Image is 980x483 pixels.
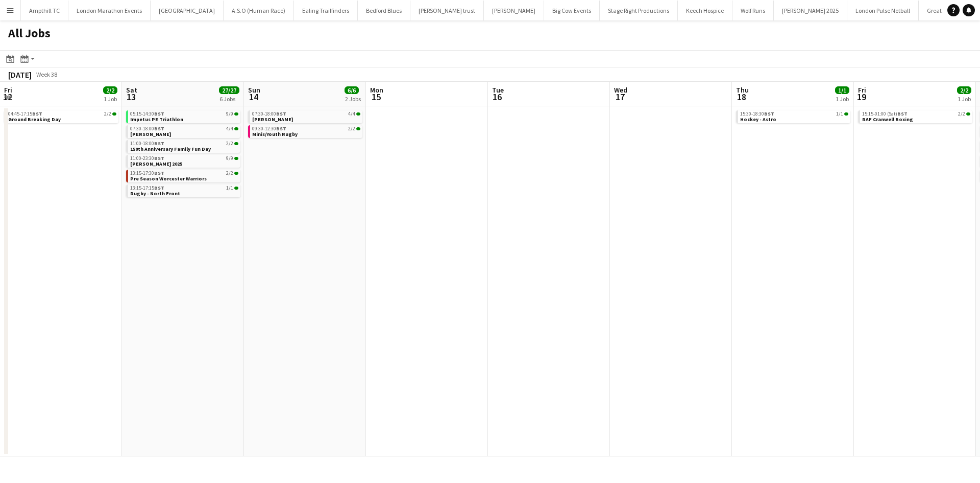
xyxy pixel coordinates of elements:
span: Pre Season Worcester Warriors [130,175,207,182]
span: 07:30-18:00 [252,111,286,117]
button: Keech Hospice [678,1,732,20]
span: 12 [3,91,12,103]
a: 07:30-18:00BST4/4[PERSON_NAME] [252,110,360,122]
a: 15:30-18:30BST1/1Hockey - Astro [740,110,848,122]
span: 27/27 [219,86,239,94]
button: [PERSON_NAME] [484,1,544,20]
span: 2/2 [348,126,355,131]
span: BST [154,185,164,191]
div: [DATE] [8,70,32,80]
button: A.S.O (Human Race) [224,1,294,20]
button: Ealing Trailfinders [294,1,358,20]
div: 05:15-14:30BST9/9Impetus PE Triathlon [126,110,240,125]
span: 2/2 [958,111,965,117]
span: Ground Breaking Day [8,116,61,123]
div: 1 Job [958,95,971,103]
span: 05:15-14:30 [130,111,164,117]
span: MK Pride 2025 [130,160,182,167]
span: Sun [248,85,260,95]
div: 07:30-18:00BST4/4[PERSON_NAME] [248,110,362,125]
span: BST [154,155,164,162]
span: Autumn Wolf [130,131,171,137]
span: 4/4 [234,127,238,130]
span: 2/2 [226,171,233,176]
a: 04:45-17:15BST2/2Ground Breaking Day [8,110,116,122]
span: 9/9 [226,111,233,117]
div: 1 Job [104,95,117,103]
span: 2/2 [234,172,238,175]
span: 2/2 [226,141,233,146]
span: 150th Anniversary Family Fun Day [130,146,211,152]
span: 2/2 [104,111,111,117]
button: London Marathon Events [68,1,151,20]
span: BST [154,110,164,117]
span: Tue [492,85,504,95]
div: 09:30-12:30BST2/2Minis/Youth Rugby [248,125,362,140]
span: 09:30-12:30 [252,126,286,131]
span: 2/2 [103,86,117,94]
button: Stage Right Productions [600,1,678,20]
span: 2/2 [966,112,970,116]
span: 16 [491,91,504,103]
span: BST [897,110,908,117]
a: 07:30-18:00BST4/4[PERSON_NAME] [130,125,238,137]
button: Ampthill TC [21,1,68,20]
span: 2/2 [356,127,360,130]
span: 4/4 [356,112,360,116]
span: Fri [858,85,866,95]
span: 4/4 [226,126,233,131]
span: Thu [736,85,749,95]
span: 1/1 [226,186,233,191]
a: 15:15-01:00 (Sat)BST2/2RAF Cranwell Boxing [862,110,970,122]
div: 11:00-23:30BST9/9[PERSON_NAME] 2025 [126,155,240,170]
a: 13:15-17:15BST1/1Rugby - North Front [130,185,238,196]
button: Big Cow Events [544,1,600,20]
div: 07:30-18:00BST4/4[PERSON_NAME] [126,125,240,140]
button: Wolf Runs [732,1,774,20]
span: Week 38 [34,71,59,78]
div: 13:15-17:15BST1/1Rugby - North Front [126,185,240,199]
span: 1/1 [234,187,238,190]
span: 14 [247,91,260,103]
div: 6 Jobs [219,95,239,103]
span: Minis/Youth Rugby [252,131,298,137]
div: 1 Job [836,95,849,103]
a: 13:15-17:30BST2/2Pre Season Worcester Warriors [130,170,238,181]
span: 4/4 [348,111,355,117]
span: 11:00-18:00 [130,141,164,146]
span: Sat [126,85,137,95]
a: 09:30-12:30BST2/2Minis/Youth Rugby [252,125,360,137]
span: Wed [614,85,627,95]
span: 15:15-01:00 (Sat) [862,111,908,117]
span: BST [276,110,286,117]
span: 1/1 [836,111,843,117]
button: Bedford Blues [358,1,410,20]
div: 04:45-17:15BST2/2Ground Breaking Day [4,110,118,125]
span: BST [154,125,164,132]
span: 1/1 [844,112,848,116]
span: 2/2 [234,142,238,145]
span: 2/2 [112,112,116,116]
span: BST [764,110,774,117]
span: Rugby - North Front [130,190,180,197]
span: RAF Cranwell Boxing [862,116,913,123]
span: 07:30-18:00 [130,126,164,131]
div: 11:00-18:00BST2/2150th Anniversary Family Fun Day [126,140,240,155]
span: Impetus PE Triathlon [130,116,183,123]
button: [GEOGRAPHIC_DATA] [151,1,224,20]
span: 13:15-17:30 [130,171,164,176]
span: BST [154,140,164,147]
button: [PERSON_NAME] 2025 [774,1,847,20]
span: 15:30-18:30 [740,111,774,117]
span: Autumn Wolf [252,116,293,123]
span: 17 [612,91,627,103]
span: 13:15-17:15 [130,186,164,191]
span: 04:45-17:15 [8,111,42,117]
span: 18 [734,91,749,103]
div: 15:15-01:00 (Sat)BST2/2RAF Cranwell Boxing [858,110,972,125]
button: [PERSON_NAME] trust [410,1,484,20]
span: 9/9 [234,112,238,116]
span: 13 [125,91,137,103]
div: 15:30-18:30BST1/1Hockey - Astro [736,110,850,125]
span: 15 [369,91,383,103]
